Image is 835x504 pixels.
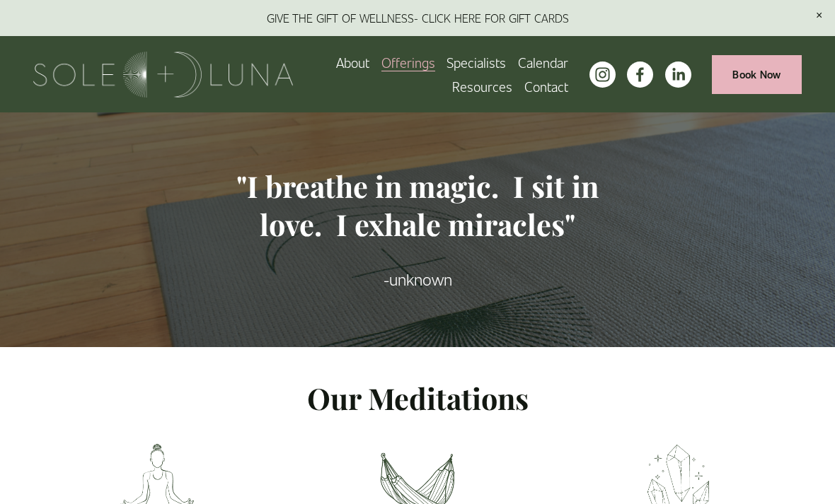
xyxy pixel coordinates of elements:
a: LinkedIn [665,61,691,88]
a: Contact [524,74,568,98]
a: instagram-unauth [589,61,616,88]
a: folder dropdown [381,50,435,74]
span: Offerings [381,52,435,73]
p: -unknown [226,266,610,292]
h2: "I breathe in magic. I sit in love. I exhale miracles" [226,167,610,243]
p: Our Meditations [33,375,802,421]
a: Book Now [712,55,802,94]
span: Resources [452,76,512,97]
a: About [336,50,369,74]
a: Calendar [518,50,568,74]
img: Sole + Luna [33,52,293,98]
a: folder dropdown [452,74,512,98]
a: facebook-unauth [627,61,653,88]
a: Specialists [447,50,506,74]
